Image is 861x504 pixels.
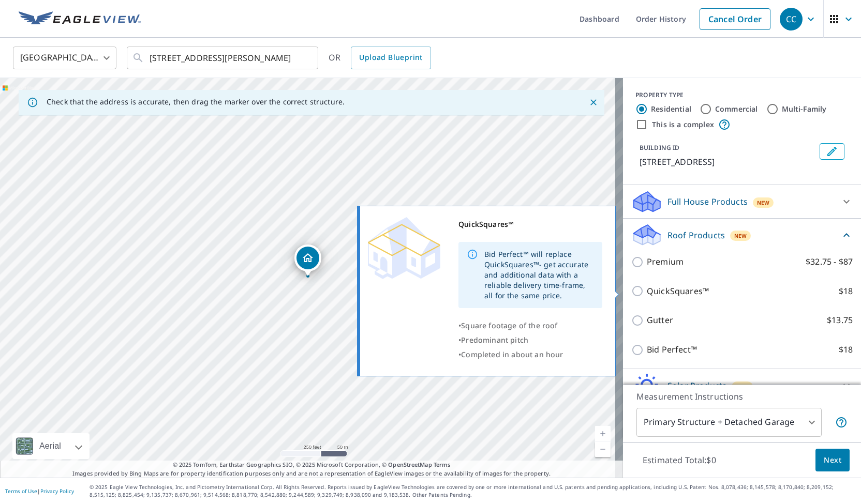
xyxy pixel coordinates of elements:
p: © 2025 Eagle View Technologies, Inc. and Pictometry International Corp. All Rights Reserved. Repo... [90,483,856,499]
div: PROPERTY TYPE [635,90,849,100]
p: Measurement Instructions [636,390,848,403]
div: • [458,333,602,347]
p: BUILDING ID [640,143,679,152]
span: © 2025 TomTom, Earthstar Geographics SIO, © 2025 Microsoft Corporation, © [173,461,451,469]
div: CC [780,8,803,30]
p: Solar Products [667,379,726,392]
span: New [734,232,747,240]
label: This is a complex [652,119,714,130]
div: Roof ProductsNew [631,223,853,247]
span: Completed in about an hour [461,349,563,359]
img: Premium [368,217,440,279]
div: • [458,318,602,333]
a: Current Level 17, Zoom In [595,426,611,441]
div: Aerial [36,433,64,459]
button: Close [587,96,600,109]
a: Cancel Order [700,8,770,30]
p: Premium [647,255,684,268]
div: Dropped pin, building 1, Residential property, 1006 Lake Ridge Dr Sanger, TX 76266 [294,245,321,277]
p: $18 [839,343,853,356]
div: • [458,347,602,362]
span: New [757,198,770,207]
p: Full House Products [667,195,748,208]
button: Edit building 1 [820,143,844,160]
span: Your report will include the primary structure and a detached garage if one exists. [835,416,848,429]
p: Check that the address is accurate, then drag the marker over the correct structure. [47,97,345,106]
p: Gutter [647,314,673,327]
p: Estimated Total: $0 [634,449,724,471]
p: $13.75 [827,314,853,327]
span: Predominant pitch [461,335,528,345]
p: $18 [839,285,853,298]
span: Next [824,454,841,467]
span: Square footage of the roof [461,320,557,330]
label: Multi-Family [782,104,827,114]
p: Bid Perfect™ [647,343,697,356]
p: $32.75 - $87 [806,255,853,268]
img: EV Logo [19,11,141,27]
label: Residential [651,104,691,114]
a: Current Level 17, Zoom Out [595,441,611,457]
div: Bid Perfect™ will replace QuickSquares™- get accurate and additional data with a reliable deliver... [484,245,594,305]
a: Terms [434,461,451,468]
p: Roof Products [667,229,725,241]
a: Terms of Use [5,487,37,495]
div: Aerial [12,433,90,459]
label: Commercial [715,104,758,114]
p: | [5,488,74,494]
p: QuickSquares™ [647,285,709,298]
div: Solar ProductsNew [631,373,853,398]
div: QuickSquares™ [458,217,602,232]
input: Search by address or latitude-longitude [150,43,297,72]
span: New [736,383,749,391]
span: Upload Blueprint [359,51,422,64]
div: OR [329,47,431,69]
div: [GEOGRAPHIC_DATA] [13,43,116,72]
button: Next [815,449,850,472]
a: Privacy Policy [40,487,74,495]
a: Upload Blueprint [351,47,430,69]
div: Primary Structure + Detached Garage [636,408,822,437]
a: OpenStreetMap [388,461,432,468]
div: Full House ProductsNew [631,189,853,214]
p: [STREET_ADDRESS] [640,156,815,168]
